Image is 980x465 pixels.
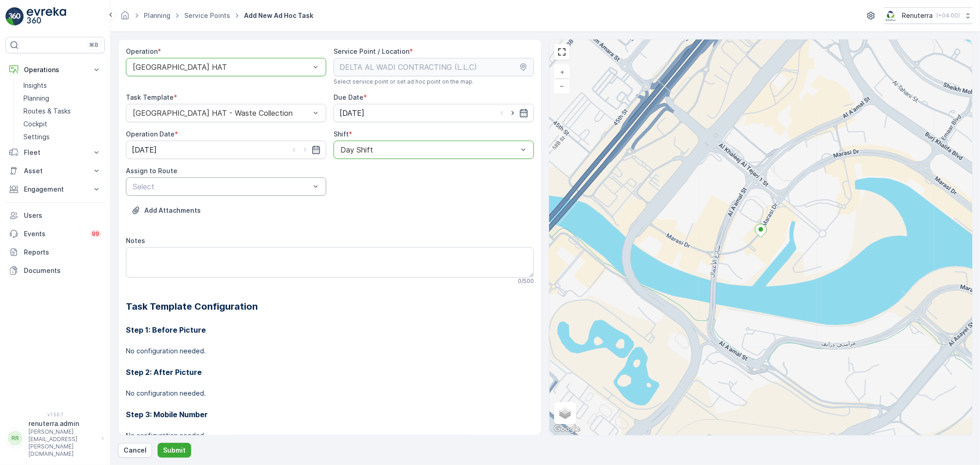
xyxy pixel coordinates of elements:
[118,443,152,458] button: Cancel
[24,211,101,220] p: Users
[555,403,575,423] a: Layers
[6,419,105,458] button: RRrenuterra.admin[PERSON_NAME][EMAIL_ADDRESS][PERSON_NAME][DOMAIN_NAME]
[24,229,85,238] p: Events
[902,11,933,20] p: Renuterra
[133,181,310,192] p: Select
[334,130,349,138] label: Shift
[518,278,534,285] p: 0 / 500
[28,419,97,428] p: renuterra.admin
[24,166,86,176] p: Asset
[120,14,130,22] a: Homepage
[23,107,71,116] p: Routes & Tasks
[24,148,86,157] p: Fleet
[126,431,534,440] p: No configuration needed.
[184,11,230,19] a: Service Points
[23,119,47,129] p: Cockpit
[884,11,898,21] img: Screenshot_2024-07-26_at_13.33.01.png
[936,12,960,19] p: ( +04:00 )
[144,11,170,19] a: Planning
[126,237,145,244] label: Notes
[126,47,158,55] label: Operation
[560,68,564,76] span: +
[89,41,98,49] p: ⌘B
[334,47,409,55] label: Service Point / Location
[6,225,105,243] a: Events99
[6,162,105,180] button: Asset
[884,7,973,24] button: Renuterra(+04:00)
[126,141,326,159] input: dd/mm/yyyy
[6,180,105,198] button: Engagement
[24,185,86,194] p: Engagement
[163,446,186,455] p: Submit
[24,248,101,257] p: Reports
[23,81,47,90] p: Insights
[20,92,105,105] a: Planning
[8,431,23,446] div: RR
[334,78,474,85] span: Select service point or set ad hoc point on the map.
[23,94,49,103] p: Planning
[126,300,534,313] h2: Task Template Configuration
[20,105,105,118] a: Routes & Tasks
[6,143,105,162] button: Fleet
[334,93,363,101] label: Due Date
[6,243,105,261] a: Reports
[24,266,101,275] p: Documents
[20,118,105,130] a: Cockpit
[126,167,177,175] label: Assign to Route
[126,346,534,356] p: No configuration needed.
[126,203,206,218] button: Upload File
[126,367,534,378] h3: Step 2: After Picture
[20,79,105,92] a: Insights
[24,65,86,74] p: Operations
[6,61,105,79] button: Operations
[560,82,565,90] span: −
[334,104,534,122] input: dd/mm/yyyy
[126,389,534,398] p: No configuration needed.
[27,7,66,26] img: logo_light-DOdMpM7g.png
[124,446,147,455] p: Cancel
[6,412,105,417] span: v 1.50.1
[6,7,24,26] img: logo
[6,261,105,280] a: Documents
[126,93,174,101] label: Task Template
[20,130,105,143] a: Settings
[126,409,534,420] h3: Step 3: Mobile Number
[6,206,105,225] a: Users
[334,58,534,76] input: DELTA AL WADI CONTRACTING (L.L.C)
[242,11,315,20] span: Add New Ad Hoc Task
[144,206,201,215] p: Add Attachments
[552,423,582,435] img: Google
[555,45,569,59] a: View Fullscreen
[552,423,582,435] a: Open this area in Google Maps (opens a new window)
[92,230,99,238] p: 99
[23,132,50,142] p: Settings
[28,428,97,458] p: [PERSON_NAME][EMAIL_ADDRESS][PERSON_NAME][DOMAIN_NAME]
[555,79,569,93] a: Zoom Out
[158,443,191,458] button: Submit
[126,324,534,335] h3: Step 1: Before Picture
[555,65,569,79] a: Zoom In
[126,130,175,138] label: Operation Date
